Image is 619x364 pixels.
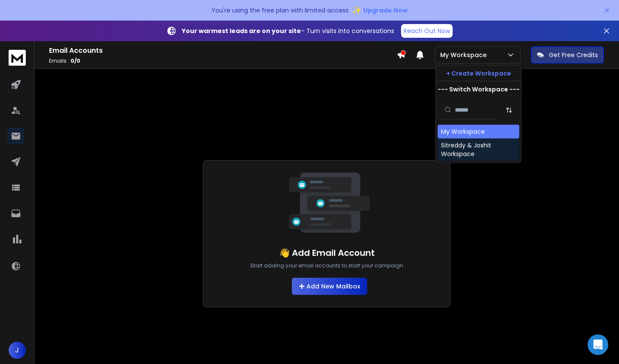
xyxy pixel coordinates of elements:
button: J [9,342,26,359]
p: + Create Workspace [446,69,511,78]
span: Upgrade Now [363,6,408,15]
span: ✨ [352,4,362,16]
button: ✨Upgrade Now [352,2,408,19]
p: My Workspace [440,51,490,59]
p: Start adding your email accounts to start your campaign [250,262,403,269]
h1: 👋 Add Email Account [279,247,375,259]
p: Reach Out Now [404,27,450,35]
div: Sitreddy & Joshit Workspace [441,141,516,158]
div: My Workspace [441,127,485,136]
p: --- Switch Workspace --- [438,85,520,94]
p: – Turn visits into conversations [182,27,394,35]
h1: Email Accounts [49,45,397,56]
div: Open Intercom Messenger [588,334,608,355]
button: Get Free Credits [531,46,604,64]
span: 0 / 0 [70,57,80,64]
p: You're using the free plan with limited access [211,6,349,15]
p: Get Free Credits [549,51,598,59]
img: logo [9,50,26,66]
button: Add New Mailbox [292,278,367,295]
button: + Create Workspace [436,66,521,81]
a: Reach Out Now [401,24,453,38]
p: Emails : [49,58,397,64]
button: Sort by Sort A-Z [500,101,518,118]
strong: Your warmest leads are on your site [182,27,301,35]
